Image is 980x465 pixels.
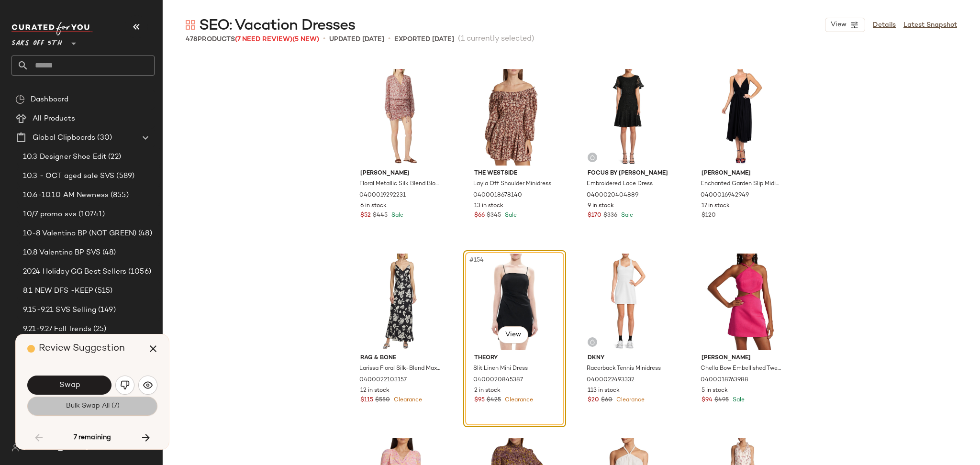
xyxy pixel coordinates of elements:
img: svg%3e [186,20,195,30]
span: View [505,331,521,339]
img: svg%3e [143,380,153,390]
img: 0400022493332_WHITE [580,254,676,350]
p: Exported [DATE] [394,34,454,44]
span: $52 [360,211,371,220]
span: 0400016942949 [701,191,749,200]
span: $66 [474,211,485,220]
span: $20 [588,396,599,405]
span: Bulk Swap All (7) [65,402,119,410]
span: 13 in stock [474,202,503,210]
span: 2024 Holiday GG Best Sellers [23,266,126,277]
span: Sale [619,212,633,219]
span: Swap [58,381,80,390]
span: Enchanted Garden Slip Midi-Dress [701,180,781,188]
span: the westside [474,169,555,178]
span: [PERSON_NAME] [702,354,782,363]
span: All Products [33,113,75,124]
img: 0400022103157_BLACKFLORAL [353,254,449,350]
span: 8.1 NEW DFS -KEEP [23,286,93,297]
span: Clearance [614,397,645,403]
span: (30) [95,133,112,144]
span: $115 [360,396,373,405]
span: 0400020404889 [587,191,638,200]
span: 478 [186,36,198,43]
img: svg%3e [11,444,19,452]
span: $445 [373,211,388,220]
span: 0400020845387 [473,376,523,385]
span: (5 New) [292,36,319,43]
span: 12 in stock [360,387,390,395]
span: 17 in stock [702,202,730,210]
span: 10.6-10.10 AM Newness [23,190,109,201]
img: 0400018678140 [467,69,563,166]
span: $60 [601,396,612,405]
span: Saks OFF 5TH [11,33,62,50]
span: 5 in stock [702,387,728,395]
span: • [323,33,325,45]
span: (22) [106,152,121,163]
img: svg%3e [590,339,595,345]
span: $495 [714,396,729,405]
span: (1056) [126,266,151,277]
a: Latest Snapshot [903,20,957,30]
span: Chella Bow Embellished Tweed Minidress [701,365,781,373]
span: 10.3 - OCT aged sale SVS [23,171,114,182]
span: 9.21-9.27 Fall Trends [23,324,91,335]
span: (10741) [77,209,105,220]
img: 0400020404889_BLACK [580,69,676,166]
img: cfy_white_logo.C9jOOHJF.svg [11,22,93,35]
span: Racerback Tennis Minidress [587,365,661,373]
span: 9 in stock [588,202,614,210]
span: 0400022493332 [587,376,635,385]
img: svg%3e [590,155,595,160]
span: $345 [487,211,501,220]
span: View [830,21,846,29]
span: Review Suggestion [39,343,125,354]
span: $120 [702,211,716,220]
span: 10-8 Valentino BP (NOT GREEN) [23,228,136,239]
span: (48) [136,228,152,239]
span: $550 [375,396,390,405]
span: rag & bone [360,354,441,363]
a: Details [873,20,896,30]
img: 0400019292231 [353,69,449,166]
span: $336 [603,211,617,220]
span: (25) [91,324,107,335]
span: (855) [109,190,129,201]
span: Sale [731,397,745,403]
span: 10.3 Designer Shoe Edit [23,152,106,163]
span: Layla Off Shoulder Minidress [473,180,551,188]
img: svg%3e [120,380,130,390]
span: 9.15-9.21 SVS Selling [23,305,96,316]
span: Larissa Floral Silk-Blend Maxi Dress [359,365,440,373]
span: 0400022103157 [359,376,407,385]
span: 10.8 Valentino BP SVS [23,247,100,258]
span: Dkny [588,354,668,363]
span: Clearance [392,397,422,403]
span: Sale [390,212,403,219]
button: View [825,18,865,32]
img: 0400020845387_BLACK [467,254,563,350]
span: 113 in stock [588,387,620,395]
button: Swap [27,376,111,395]
button: View [498,326,528,343]
img: svg%3e [15,95,25,104]
span: $94 [702,396,713,405]
span: (1 currently selected) [458,33,535,45]
span: #154 [468,255,486,265]
span: SEO: Vacation Dresses [199,16,355,35]
span: 7 remaining [74,433,111,442]
span: (515) [93,286,112,297]
span: [PERSON_NAME] [702,169,782,178]
span: Embroidered Lace Dress [587,180,653,188]
span: Sale [503,212,517,219]
span: Focus by [PERSON_NAME] [588,169,668,178]
span: [PERSON_NAME] [360,169,441,178]
img: 0400016942949 [694,69,790,166]
p: updated [DATE] [329,34,384,44]
div: Products [186,34,319,44]
span: Floral Metallic Silk Blend Blouson Dress [359,180,440,188]
span: (48) [100,247,116,258]
span: Slit Linen Mini Dress [473,365,528,373]
button: Bulk Swap All (7) [27,397,157,416]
